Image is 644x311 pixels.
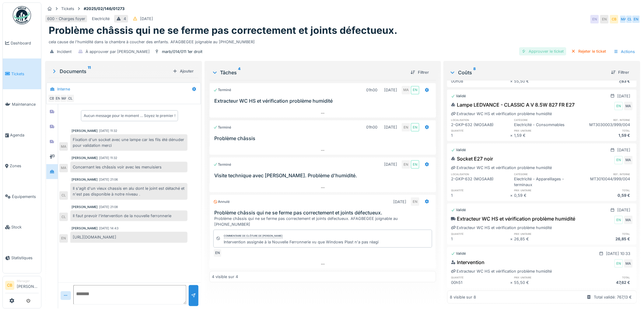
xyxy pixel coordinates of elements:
[70,232,187,242] div: [URL][DOMAIN_NAME]
[451,176,510,188] div: 2-GKP-632 (MOSAAB)
[573,133,633,138] div: 1,59 €
[573,275,633,279] h6: total
[514,236,574,242] div: 26,85 €
[614,259,623,268] div: EN
[212,274,238,280] div: 4 visible sur 4
[72,156,98,160] div: [PERSON_NAME]
[49,37,637,45] div: cela cause de l'humidité dans la chambre à coucher des enfants. AFAGBEGEE joignable au [PHONE_NUM...
[614,216,623,224] div: EN
[408,68,431,76] div: Filtrer
[451,236,510,242] div: 1
[49,25,397,36] h1: Problème châssis qui ne se ferme pas correctement et joints défectueux.
[70,210,187,221] div: Il faut prevoir l'intervention de la nouvelle ferronnerie
[51,68,170,75] div: Documents
[66,94,75,103] div: CL
[600,15,609,23] div: EN
[213,162,232,167] div: Terminé
[3,28,41,58] a: Dashboard
[72,205,98,209] div: [PERSON_NAME]
[70,183,187,200] div: Il s'agit d'un vieux chassis en alu dont le joint est détaché et n'est pas disponible à notre niv...
[162,49,202,55] div: marb/014/011 1er droit
[614,102,623,110] div: EN
[3,242,41,273] a: Statistiques
[12,101,39,107] span: Maintenance
[514,129,574,133] h6: prix unitaire
[451,215,575,222] div: Extracteur WC HS et vérification problème humidité
[451,225,552,231] div: Extracteur WC HS et vérification problème humidité
[610,15,618,23] div: CB
[72,129,98,133] div: [PERSON_NAME]
[624,259,633,268] div: MA
[11,255,39,261] span: Statistiques
[450,69,606,76] div: Coûts
[215,136,434,141] h3: Problème châssis
[170,67,196,75] div: Ajouter
[99,226,118,231] div: [DATE] 14:43
[573,236,633,242] div: 26,85 €
[59,234,68,243] div: EN
[215,98,434,104] h3: Extracteur WC HS et vérification problème humidité
[224,234,283,238] div: Commentaire de clôture de [PERSON_NAME]
[3,212,41,243] a: Stock
[519,47,566,55] div: Approuver le ticket
[393,199,406,205] div: [DATE]
[3,89,41,120] a: Maintenance
[70,134,187,151] div: Fixation d'un socket avec une lampe car les fils été dénuder pour validation merci
[451,207,466,213] div: Validé
[451,268,552,274] div: Extracteur WC HS et vérification problème humidité
[451,101,575,108] div: Lampe LEDVANCE - CLASSIC A V 8.5W 827 FR E27
[99,177,118,182] div: [DATE] 21:06
[5,279,39,293] a: CB Manager[PERSON_NAME]
[60,94,68,103] div: MA
[514,122,574,128] div: Electricité - Consommables
[99,129,117,133] div: [DATE] 11:32
[514,78,574,84] div: 55,50 €
[451,111,552,117] div: Extracteur WC HS et vérification problème humidité
[88,68,91,75] sup: 11
[614,156,623,164] div: EN
[624,156,633,164] div: MA
[59,164,68,172] div: MA
[573,193,633,198] div: 0,59 €
[451,251,466,256] div: Validé
[451,133,510,138] div: 1
[573,129,633,133] h6: total
[366,87,377,93] div: 01h00
[3,181,41,212] a: Équipements
[624,102,633,110] div: MA
[47,16,85,22] div: 600 - Charges foyer
[54,94,62,103] div: EN
[510,280,514,285] div: ×
[99,205,118,209] div: [DATE] 21:08
[451,118,510,122] h6: localisation
[510,236,514,242] div: ×
[606,251,631,256] div: [DATE] 10:33
[451,165,552,171] div: Extracteur WC HS et vérification problème humidité
[59,213,68,221] div: CL
[573,78,633,84] div: 7,63 €
[411,197,419,206] div: EN
[48,94,56,103] div: CB
[10,163,39,169] span: Zones
[618,147,631,153] div: [DATE]
[451,78,510,84] div: 00h08
[12,194,39,200] span: Équipements
[514,188,574,192] h6: prix unitaire
[11,224,39,230] span: Stock
[411,86,419,94] div: EN
[451,232,510,236] h6: quantité
[70,162,187,172] div: Concernant les châssis voir avec les menuisiers
[402,123,410,132] div: EN
[514,176,574,188] div: Electricité - Appareillages - terminaux
[573,118,633,122] h6: ref. interne
[473,69,476,76] sup: 8
[3,150,41,181] a: Zones
[99,156,117,160] div: [DATE] 11:32
[140,16,153,22] div: [DATE]
[573,232,633,236] h6: total
[57,49,72,55] div: Incident
[224,239,379,245] div: Intervention assignée à la Nouvelle Ferronnerie vu que Windows Plast n'a pas réagi
[573,176,633,188] div: MT3010044/999/004
[59,191,68,200] div: CL
[3,58,41,89] a: Tickets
